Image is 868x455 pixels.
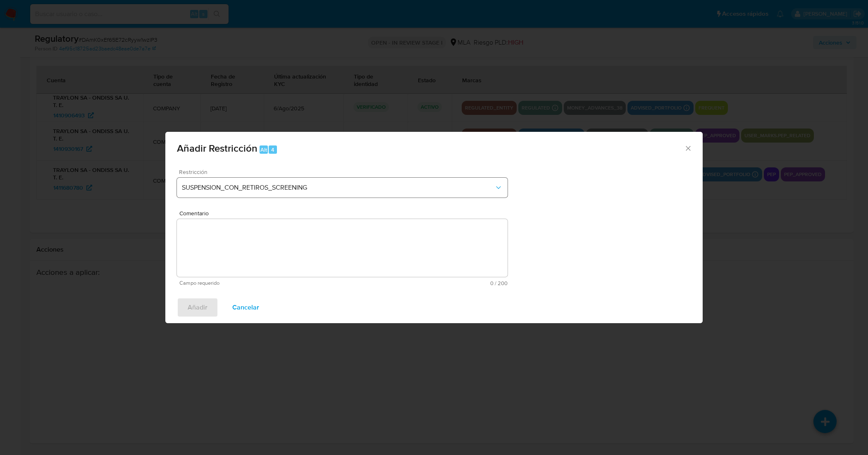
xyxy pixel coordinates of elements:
[179,169,510,175] span: Restricción
[182,183,494,192] span: SUSPENSION_CON_RETIROS_SCREENING
[343,281,508,286] span: Máximo 200 caracteres
[232,298,259,317] span: Cancelar
[179,210,510,217] span: Comentario
[260,146,267,154] span: Alt
[179,280,343,286] span: Campo requerido
[177,141,258,155] span: Añadir Restricción
[684,144,692,152] button: Cerrar ventana
[177,178,508,198] button: Restriction
[271,146,274,154] span: 4
[222,298,270,317] button: Cancelar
